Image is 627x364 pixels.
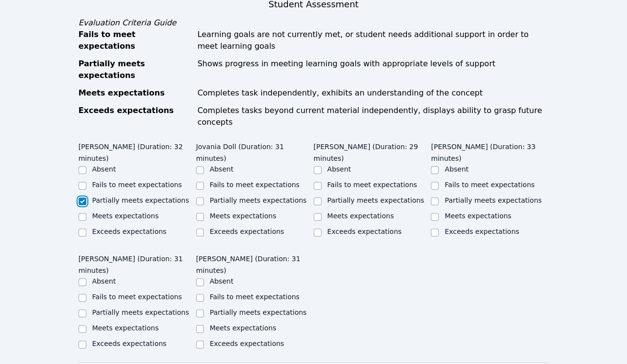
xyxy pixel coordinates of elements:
[210,212,277,220] label: Meets expectations
[210,340,284,347] label: Exceeds expectations
[327,228,402,235] label: Exceeds expectations
[445,181,534,189] label: Fails to meet expectations
[210,293,300,301] label: Fails to meet expectations
[445,228,519,235] label: Exceeds expectations
[92,293,182,301] label: Fails to meet expectations
[79,29,192,52] div: Fails to meet expectations
[327,165,351,173] label: Absent
[445,196,542,204] label: Partially meets expectations
[79,105,192,128] div: Exceeds expectations
[431,138,548,164] legend: [PERSON_NAME] (Duration: 33 minutes)
[92,212,159,220] label: Meets expectations
[92,165,116,173] label: Absent
[445,212,511,220] label: Meets expectations
[79,58,192,81] div: Partially meets expectations
[210,181,300,189] label: Fails to meet expectations
[210,324,277,332] label: Meets expectations
[314,138,431,164] legend: [PERSON_NAME] (Duration: 29 minutes)
[198,105,549,128] div: Completes tasks beyond current material independently, displays ability to grasp future concepts
[92,196,189,204] label: Partially meets expectations
[92,324,159,332] label: Meets expectations
[79,138,196,164] legend: [PERSON_NAME] (Duration: 32 minutes)
[210,308,307,316] label: Partially meets expectations
[92,277,116,285] label: Absent
[196,250,314,276] legend: [PERSON_NAME] (Duration: 31 minutes)
[327,196,425,204] label: Partially meets expectations
[196,138,314,164] legend: Jovania Doll (Duration: 31 minutes)
[210,228,284,235] label: Exceeds expectations
[327,181,417,189] label: Fails to meet expectations
[445,165,468,173] label: Absent
[210,165,234,173] label: Absent
[92,181,182,189] label: Fails to meet expectations
[210,277,234,285] label: Absent
[92,308,189,316] label: Partially meets expectations
[92,228,166,235] label: Exceeds expectations
[198,29,549,52] div: Learning goals are not currently met, or student needs additional support in order to meet learni...
[327,212,394,220] label: Meets expectations
[79,250,196,276] legend: [PERSON_NAME] (Duration: 31 minutes)
[79,87,192,99] div: Meets expectations
[198,87,549,99] div: Completes task independently, exhibits an understanding of the concept
[210,196,307,204] label: Partially meets expectations
[92,340,166,347] label: Exceeds expectations
[198,58,549,81] div: Shows progress in meeting learning goals with appropriate levels of support
[79,17,549,29] div: Evaluation Criteria Guide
